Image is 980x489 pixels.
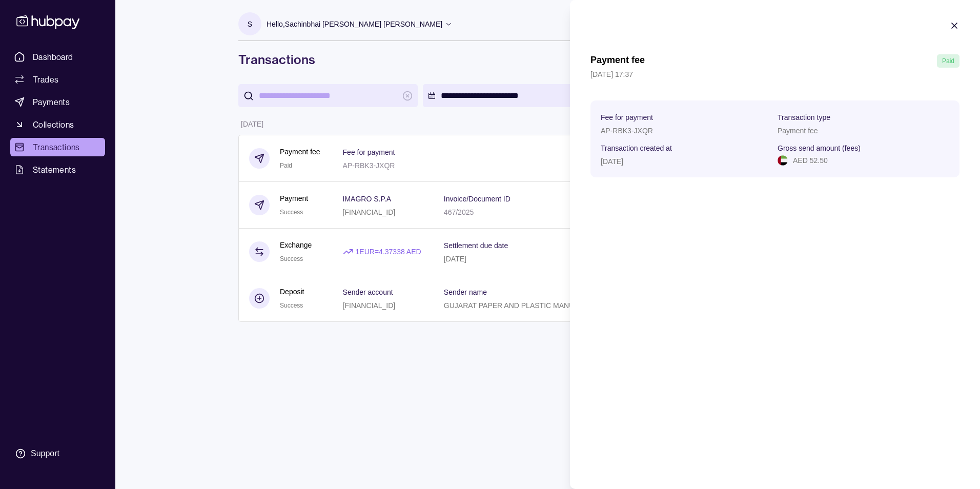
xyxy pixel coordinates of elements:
p: [DATE] 17:37 [590,69,959,80]
h1: Payment fee [590,54,645,68]
p: AP-RBK3-JXQR [601,127,653,135]
p: [DATE] [601,157,623,166]
p: Transaction created at [601,144,672,152]
p: Transaction type [778,113,830,121]
p: AED 52.50 [793,155,828,166]
img: ae [778,155,788,166]
p: Gross send amount (fees) [778,144,861,152]
p: Payment fee [778,127,818,135]
span: Paid [942,57,954,65]
p: Fee for payment [601,113,653,121]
